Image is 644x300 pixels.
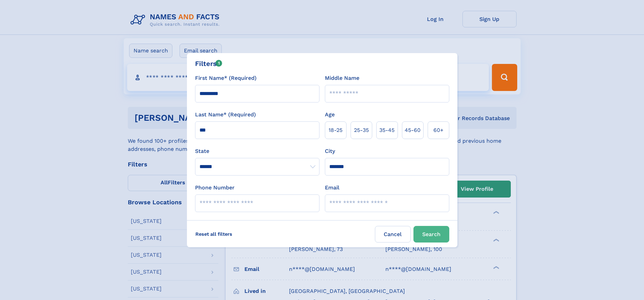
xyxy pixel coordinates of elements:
[413,226,449,243] button: Search
[354,126,369,134] span: 25‑35
[325,147,335,155] label: City
[325,111,335,119] label: Age
[375,226,411,243] label: Cancel
[379,126,395,134] span: 35‑45
[191,226,237,242] label: Reset all filters
[433,126,444,134] span: 60+
[325,74,359,82] label: Middle Name
[195,74,257,82] label: First Name* (Required)
[329,126,342,134] span: 18‑25
[405,126,421,134] span: 45‑60
[195,59,222,69] div: Filters
[195,147,319,155] label: State
[195,111,256,119] label: Last Name* (Required)
[195,184,235,192] label: Phone Number
[325,184,339,192] label: Email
